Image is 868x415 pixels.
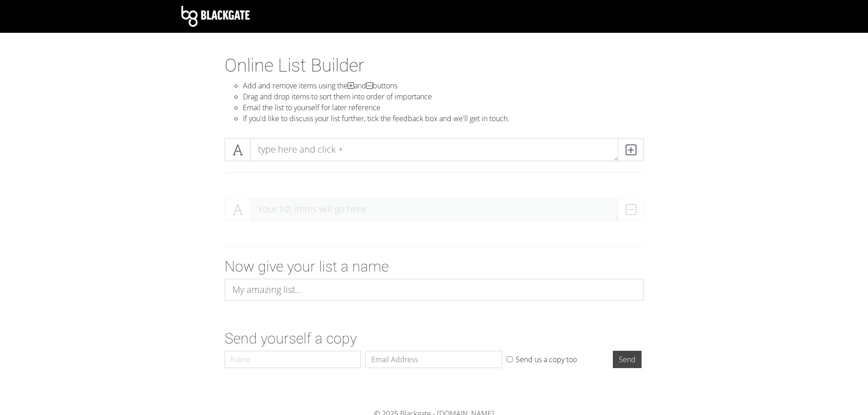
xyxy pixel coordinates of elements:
h2: Now give your list a name [225,258,644,275]
input: Email Address [365,351,502,368]
h1: Online List Builder [225,55,644,77]
label: Send us a copy too [516,354,577,365]
img: Blackgate [181,6,250,27]
input: Name [225,351,361,368]
h2: Send yourself a copy [225,330,644,347]
input: Send [613,351,642,368]
li: Email the list to yourself for later reference [243,102,644,113]
li: Drag and drop items to sort them into order of importance [243,91,644,102]
li: If you'd like to discuss your list further, tick the feedback box and we'll get in touch. [243,113,644,124]
li: Add and remove items using the and buttons [243,80,644,91]
input: My amazing list... [225,279,644,301]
